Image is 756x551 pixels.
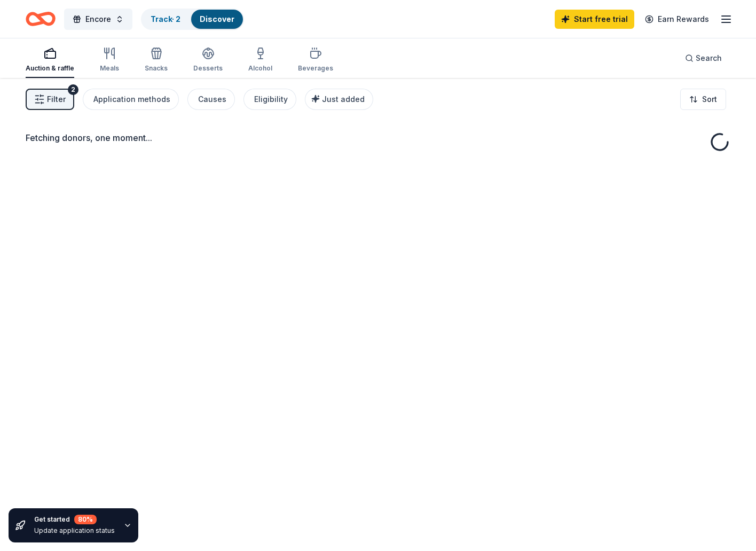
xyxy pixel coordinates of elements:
button: Meals [100,43,119,78]
div: Eligibility [254,93,288,106]
span: Filter [47,93,66,106]
span: Encore [85,13,111,26]
div: 2 [68,84,78,95]
button: Just added [305,89,373,110]
button: Desserts [193,43,223,78]
div: Meals [100,64,119,73]
span: Search [696,52,722,65]
div: Beverages [298,64,333,73]
a: Earn Rewards [639,10,715,29]
button: Eligibility [243,89,296,110]
button: Search [676,48,730,69]
div: Application methods [93,93,170,106]
div: Fetching donors, one moment... [26,131,730,144]
button: Encore [64,9,132,30]
button: Sort [680,89,726,110]
a: Track· 2 [151,14,180,23]
a: Discover [200,14,234,23]
span: Just added [322,95,365,104]
div: Snacks [145,64,168,73]
a: Start free trial [555,10,634,29]
div: 80 % [74,515,97,524]
div: Get started [34,515,115,524]
span: Sort [702,93,717,106]
div: Update application status [34,526,115,535]
button: Beverages [298,43,333,78]
button: Filter2 [26,89,74,110]
div: Causes [198,93,226,106]
div: Auction & raffle [26,64,74,73]
div: Desserts [193,64,223,73]
div: Alcohol [248,64,272,73]
button: Snacks [145,43,168,78]
button: Alcohol [248,43,272,78]
button: Track· 2Discover [141,9,244,30]
a: Home [26,6,56,32]
button: Auction & raffle [26,43,74,78]
button: Application methods [83,89,179,110]
button: Causes [187,89,235,110]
